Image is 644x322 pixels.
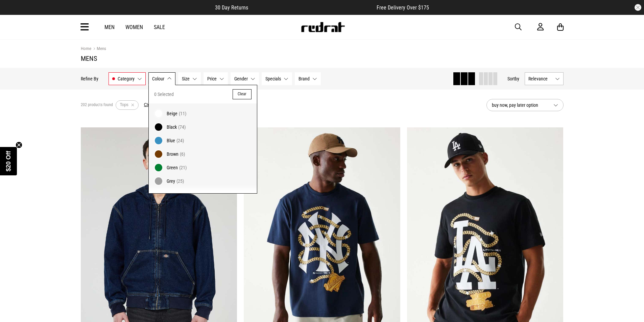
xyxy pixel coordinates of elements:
a: Sale [154,24,165,30]
span: $20 Off [5,151,12,171]
span: 0 Selected [154,90,174,98]
span: (24) [176,138,184,143]
button: Relevance [525,72,564,85]
span: (11) [179,111,186,116]
span: (6) [180,151,185,157]
span: Category [118,76,135,81]
span: (74) [178,124,186,130]
span: Brown [167,151,178,157]
h1: Mens [81,54,564,63]
span: Relevance [528,76,552,81]
span: Price [207,76,217,81]
iframe: Customer reviews powered by Trustpilot [262,4,363,11]
span: Colour [152,76,164,81]
button: Clear [233,89,252,99]
span: Beige [167,111,177,116]
span: 30 Day Returns [215,4,248,11]
span: (2) [183,192,188,197]
span: Brand [299,76,310,81]
button: Colour [148,72,175,85]
button: Remove filter [128,100,137,110]
button: Size [178,72,201,85]
span: 202 products found [81,102,113,108]
span: Blue [167,138,175,143]
a: Home [81,46,91,51]
span: Green [167,165,178,170]
button: Close teaser [16,142,22,148]
button: Brand [295,72,321,85]
span: Maroon [167,192,181,197]
button: buy now, pay later option [486,99,564,111]
span: by [515,76,519,81]
a: Men [104,24,115,30]
button: Gender [231,72,259,85]
span: Grey [167,178,175,184]
button: Clear [144,102,154,108]
span: buy now, pay later option [492,101,548,109]
span: (25) [176,178,184,184]
span: (21) [179,165,187,170]
button: Category [109,72,146,85]
button: Open LiveChat chat widget [5,3,26,23]
a: Mens [91,46,106,52]
a: Women [125,24,143,30]
p: Refine By [81,76,98,81]
button: Sortby [507,75,519,83]
span: Tops [120,102,128,107]
button: Specials [262,72,292,85]
img: Redrat logo [301,22,345,32]
span: Gender [234,76,248,81]
div: Colour [148,85,257,194]
span: Specials [265,76,281,81]
span: Size [182,76,190,81]
span: Free Delivery Over $175 [377,4,429,11]
button: Price [204,72,228,85]
span: Black [167,124,177,130]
